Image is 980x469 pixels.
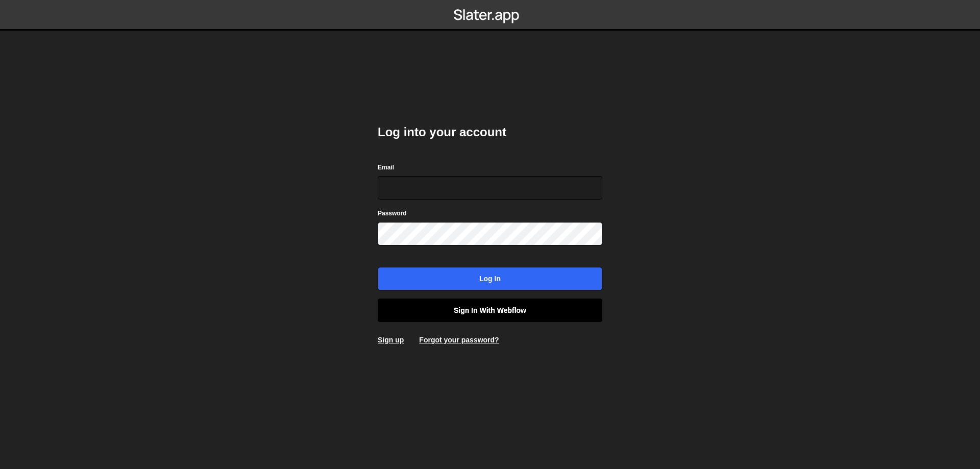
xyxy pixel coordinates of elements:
[378,208,407,218] label: Password
[378,162,394,172] label: Email
[378,267,602,290] input: Log in
[419,336,499,344] a: Forgot your password?
[378,336,404,344] a: Sign up
[378,299,602,322] a: Sign in with Webflow
[378,124,602,140] h2: Log into your account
